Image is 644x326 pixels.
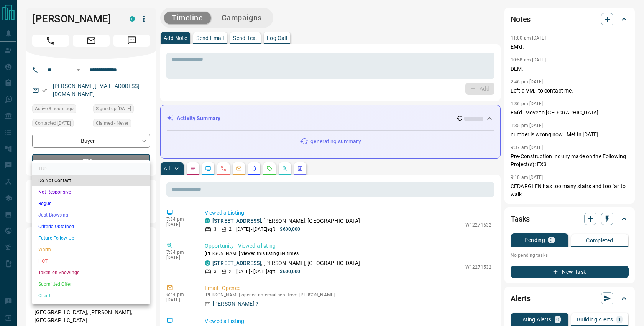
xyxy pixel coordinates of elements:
li: Do Not Contact [32,175,150,186]
li: Future Follow Up [32,232,150,244]
li: Just Browsing [32,209,150,221]
li: Criteria Obtained [32,221,150,232]
li: Submitted Offer [32,278,150,290]
li: Warm [32,244,150,255]
li: Client [32,290,150,301]
li: Bogus [32,198,150,209]
li: HOT [32,255,150,267]
li: Taken on Showings [32,267,150,278]
li: Not Responsive [32,186,150,198]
